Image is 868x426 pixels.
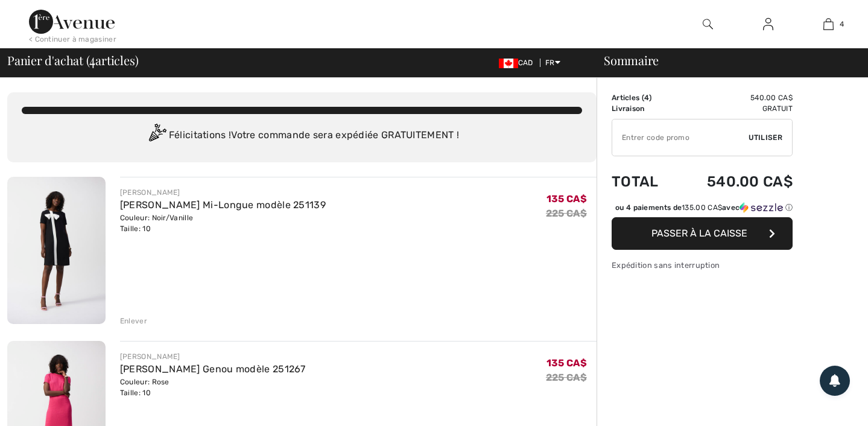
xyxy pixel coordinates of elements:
div: Expédition sans interruption [612,259,793,271]
span: 135.00 CA$ [682,203,722,212]
button: Passer à la caisse [612,217,793,250]
td: Total [612,161,676,202]
span: 4 [644,94,649,102]
img: Mon panier [823,17,834,31]
td: Articles ( ) [612,92,676,103]
div: Couleur: Noir/Vanille Taille: 10 [120,212,326,234]
a: Se connecter [753,17,783,32]
img: Congratulation2.svg [145,124,169,148]
td: 540.00 CA$ [676,92,793,103]
span: CAD [499,59,538,67]
img: Canadian Dollar [499,59,518,68]
input: Code promo [612,119,749,156]
span: 135 CA$ [546,193,587,205]
div: Couleur: Rose Taille: 10 [120,377,306,398]
div: ou 4 paiements de avec [615,202,793,213]
div: [PERSON_NAME] [120,351,306,362]
td: 540.00 CA$ [676,161,793,202]
td: Livraison [612,103,676,114]
img: Mes infos [763,17,773,31]
div: ou 4 paiements de135.00 CA$avecSezzle Cliquez pour en savoir plus sur Sezzle [612,202,793,217]
div: Enlever [120,316,147,326]
a: 4 [799,17,858,31]
span: Utiliser [749,132,782,143]
span: 4 [840,19,844,30]
s: 225 CA$ [546,208,587,219]
s: 225 CA$ [546,372,587,383]
div: < Continuer à magasiner [29,34,116,45]
span: 4 [89,51,95,67]
span: FR [545,59,560,67]
a: [PERSON_NAME] Genou modèle 251267 [120,363,306,375]
img: recherche [703,17,713,31]
span: Panier d'achat ( articles) [7,54,138,66]
a: [PERSON_NAME] Mi-Longue modèle 251139 [120,199,326,211]
img: Robe Droite Mi-Longue modèle 251139 [7,177,106,324]
td: Gratuit [676,103,793,114]
div: [PERSON_NAME] [120,187,326,198]
span: Passer à la caisse [651,227,747,239]
img: Sezzle [740,202,783,213]
span: 135 CA$ [546,357,587,369]
div: Sommaire [589,54,861,66]
img: 1ère Avenue [29,10,115,34]
div: Félicitations ! Votre commande sera expédiée GRATUITEMENT ! [22,124,582,148]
